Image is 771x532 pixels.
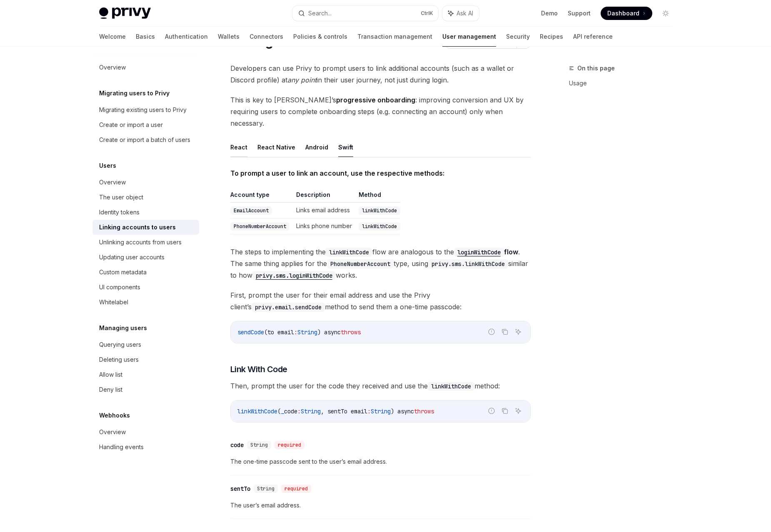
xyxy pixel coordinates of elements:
code: privy.sms.linkWithCode [428,259,508,268]
div: Custom metadata [99,267,147,277]
div: code [230,441,244,449]
a: Recipes [540,27,563,47]
span: ( [277,408,281,415]
div: Overview [99,427,126,437]
div: Deleting users [99,355,139,365]
div: UI components [99,282,140,292]
span: _ [281,408,284,415]
h5: Managing users [99,323,147,333]
div: Overview [99,62,126,72]
span: code [284,408,297,415]
a: Policies & controls [293,27,347,47]
code: privy.email.sendCode [252,303,325,312]
span: String [371,408,391,415]
a: privy.sms.loginWithCode [252,271,336,279]
button: Swift [338,137,353,157]
a: Wallets [218,27,240,47]
a: The user object [92,190,199,205]
button: Toggle dark mode [659,7,672,20]
span: , sentTo email [321,408,367,415]
button: Ask AI [442,6,479,21]
div: Updating user accounts [99,252,165,262]
a: Migrating existing users to Privy [92,102,199,117]
span: Ctrl K [421,10,433,17]
code: linkWithCode [359,222,400,231]
a: Handling events [92,440,199,455]
a: API reference [573,27,613,47]
button: React [230,137,247,157]
a: Deleting users [92,352,199,367]
code: loginWithCode [454,248,504,257]
th: Account type [230,191,293,203]
span: : [367,408,371,415]
strong: To prompt a user to link an account, use the respective methods: [230,169,444,177]
span: sendCode [237,328,264,336]
a: Create or import a batch of users [92,132,199,147]
a: Overview [92,175,199,190]
div: Unlinking accounts from users [99,237,182,247]
a: User management [442,27,496,47]
div: Create or import a user [99,120,163,130]
span: Then, prompt the user for the code they received and use the method: [230,380,531,392]
span: : [294,328,297,336]
span: This is key to [PERSON_NAME]’s : improving conversion and UX by requiring users to complete onboa... [230,94,531,129]
button: Ask AI [513,405,524,416]
span: linkWithCode [237,408,277,415]
button: Android [305,137,328,157]
span: String [257,485,274,492]
div: Handling events [99,442,144,452]
button: Search...CtrlK [292,6,438,21]
span: ) async [317,328,341,336]
strong: progressive onboarding [336,96,415,104]
div: Overview [99,177,126,187]
a: Welcome [99,27,126,47]
div: Deny list [99,385,122,395]
th: Description [293,191,355,203]
span: (to email [264,328,294,336]
div: The user object [99,192,143,202]
code: linkWithCode [359,206,400,215]
code: PhoneNumberAccount [327,259,394,268]
span: : [297,408,301,415]
div: Migrating existing users to Privy [99,105,187,115]
button: React Native [257,137,295,157]
div: Whitelabel [99,297,128,307]
span: throws [414,408,434,415]
h5: Migrating users to Privy [99,88,170,98]
a: Whitelabel [92,295,199,310]
a: Demo [541,9,558,17]
button: Ask AI [513,326,524,337]
span: The steps to implementing the flow are analogous to the . The same thing applies for the type, us... [230,246,531,281]
button: Copy the contents from the code block [499,405,510,416]
a: Usage [569,77,679,90]
a: Connectors [250,27,283,47]
a: Authentication [165,27,208,47]
div: Create or import a batch of users [99,135,190,145]
a: Deny list [92,382,199,397]
span: Ask AI [457,9,473,17]
div: Identity tokens [99,207,140,217]
span: The one-time passcode sent to the user’s email address. [230,457,531,467]
a: Unlinking accounts from users [92,235,199,250]
code: EmailAccount [230,206,272,215]
em: any point [287,76,317,84]
a: Dashboard [601,7,652,20]
a: Overview [92,60,199,75]
a: loginWithCodeflow [454,248,518,256]
a: Identity tokens [92,205,199,220]
a: Security [506,27,530,47]
a: Basics [136,27,155,47]
h5: Users [99,161,116,171]
a: Querying users [92,337,199,352]
a: Custom metadata [92,265,199,280]
button: Copy the contents from the code block [499,326,510,337]
th: Method [355,191,400,203]
a: UI components [92,280,199,295]
span: On this page [577,63,615,73]
a: Transaction management [357,27,432,47]
div: Allow list [99,370,122,380]
td: Links email address [293,203,355,219]
span: String [250,442,268,448]
div: Search... [308,8,332,18]
div: Linking accounts to users [99,222,176,232]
